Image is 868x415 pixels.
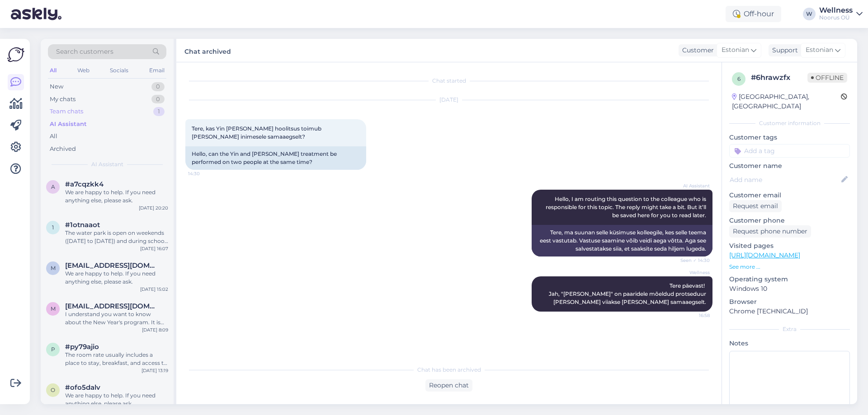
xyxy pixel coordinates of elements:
div: Hello, can the Yin and [PERSON_NAME] treatment be performed on two people at the same time? [185,146,366,170]
div: We are happy to help. If you need anything else, please ask. [65,270,168,286]
div: Customer information [729,119,850,127]
span: Offline [807,73,847,83]
span: m_chyr@aol.com [65,261,159,270]
div: # 6hrawzfx [751,72,807,83]
div: Request email [729,200,782,212]
div: The room rate usually includes a place to stay, breakfast, and access to our spa and water park. ... [65,351,168,367]
span: AI Assistant [91,160,123,168]
div: Support [769,46,798,55]
div: Off-hour [726,6,781,22]
span: Chat has been archived [417,366,481,374]
p: Customer tags [729,133,850,142]
div: [DATE] 16:07 [140,245,168,252]
p: Browser [729,297,850,307]
div: Chat started [185,77,712,85]
p: Notes [729,339,850,348]
span: 16:58 [676,312,710,319]
span: Search customers [56,47,113,56]
img: Askly Logo [7,46,24,63]
span: m [51,305,56,312]
p: See more ... [729,263,850,271]
div: Extra [729,325,850,333]
div: Noorus OÜ [819,14,853,21]
div: Customer [679,46,714,55]
input: Add a tag [729,144,850,158]
div: [GEOGRAPHIC_DATA], [GEOGRAPHIC_DATA] [732,92,841,111]
div: I understand you want to know about the New Year's program. It is sold out, so I don't have detai... [65,310,168,326]
span: 14:30 [188,170,222,177]
p: Visited pages [729,241,850,251]
span: 6 [737,75,741,82]
div: All [48,65,58,76]
span: Tere, kas Yin [PERSON_NAME] hoolitsus toimub [PERSON_NAME] inimesele samaaegselt? [192,125,323,140]
p: Chrome [TECHNICAL_ID] [729,307,850,316]
span: 1 [52,224,54,231]
a: WellnessNoorus OÜ [819,7,863,21]
span: Seen ✓ 14:30 [676,257,710,264]
span: a [51,183,55,190]
div: Socials [108,65,130,76]
div: Web [75,65,91,76]
div: New [50,82,63,91]
span: Hello, I am routing this question to the colleague who is responsible for this topic. The reply m... [546,196,708,219]
div: Reopen chat [425,379,472,392]
p: Operating system [729,275,850,284]
p: Windows 10 [729,284,850,294]
span: Tere päevast! Jah, "[PERSON_NAME]" on paaridele mõeldud protseduur [PERSON_NAME] viiakse [PERSON_... [549,282,708,305]
div: [DATE] [185,96,712,104]
div: Wellness [819,7,853,14]
div: My chats [50,95,75,104]
div: We are happy to help. If you need anything else, please ask. [65,188,168,205]
div: The water park is open on weekends ([DATE] to [DATE]) and during school and public holidays. [DAT... [65,229,168,245]
div: Team chats [50,107,83,116]
label: Chat archived [184,44,231,56]
div: [DATE] 20:20 [139,205,168,211]
span: Estonian [722,45,749,55]
div: [DATE] 8:09 [142,326,168,333]
a: [URL][DOMAIN_NAME] [729,251,800,259]
span: #a7cqzkk4 [65,180,104,188]
div: Request phone number [729,225,811,238]
div: Tere, ma suunan selle küsimuse kolleegile, kes selle teema eest vastutab. Vastuse saamine võib ve... [532,225,712,256]
span: Wellness [676,269,710,276]
div: 0 [151,82,165,91]
p: Customer phone [729,216,850,225]
span: #py79ajio [65,343,99,351]
input: Add name [730,175,840,185]
span: Estonian [806,45,833,55]
div: Email [147,65,166,76]
div: W [803,8,816,20]
div: 0 [151,95,165,104]
span: p [51,346,55,353]
p: Customer email [729,191,850,200]
div: [DATE] 15:02 [140,286,168,293]
span: m [51,265,56,271]
span: o [51,387,55,393]
div: All [50,132,57,141]
span: #ofo5dalv [65,383,100,392]
div: [DATE] 13:19 [142,367,168,374]
div: AI Assistant [50,120,87,129]
p: Customer name [729,161,850,171]
span: #1otnaaot [65,221,100,229]
div: We are happy to help. If you need anything else, please ask. [65,392,168,408]
div: Archived [50,145,76,154]
span: mmariannavassiljeva@gmail.com [65,302,159,310]
div: 1 [153,107,165,116]
span: AI Assistant [676,182,710,189]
